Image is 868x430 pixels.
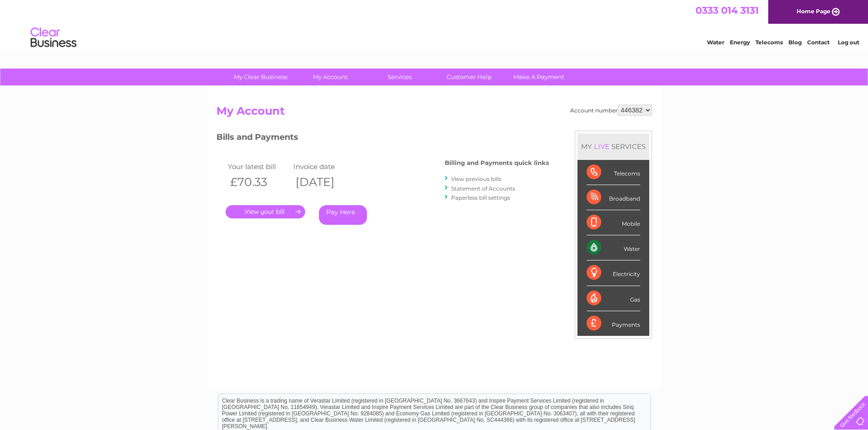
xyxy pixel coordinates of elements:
[451,175,501,182] a: View previous bills
[30,24,77,52] img: logo.png
[431,69,507,85] a: Customer Help
[445,159,549,166] h4: Billing and Payments quick links
[587,311,640,336] div: Payments
[362,69,437,85] a: Services
[587,210,640,235] div: Mobile
[577,133,649,159] div: MY SERVICES
[730,39,750,46] a: Energy
[291,160,357,173] td: Invoice date
[587,286,640,311] div: Gas
[218,5,651,44] div: Clear Business is a trading name of Verastar Limited (registered in [GEOGRAPHIC_DATA] No. 3667643...
[451,194,510,201] a: Paperless bill settings
[707,39,724,46] a: Water
[226,160,291,173] td: Your latest bill
[226,205,305,218] a: .
[226,173,291,191] th: £70.33
[587,160,640,185] div: Telecoms
[755,39,783,46] a: Telecoms
[570,105,652,116] div: Account number
[807,39,830,46] a: Contact
[216,105,652,122] h2: My Account
[592,142,611,151] div: LIVE
[319,205,367,225] a: Pay Here
[216,131,549,147] h3: Bills and Payments
[788,39,802,46] a: Blog
[587,185,640,210] div: Broadband
[292,69,368,85] a: My Account
[451,185,515,192] a: Statement of Accounts
[587,235,640,260] div: Water
[223,69,298,85] a: My Clear Business
[501,69,577,85] a: Make A Payment
[695,5,759,16] a: 0333 014 3131
[838,39,859,46] a: Log out
[291,173,357,191] th: [DATE]
[587,260,640,286] div: Electricity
